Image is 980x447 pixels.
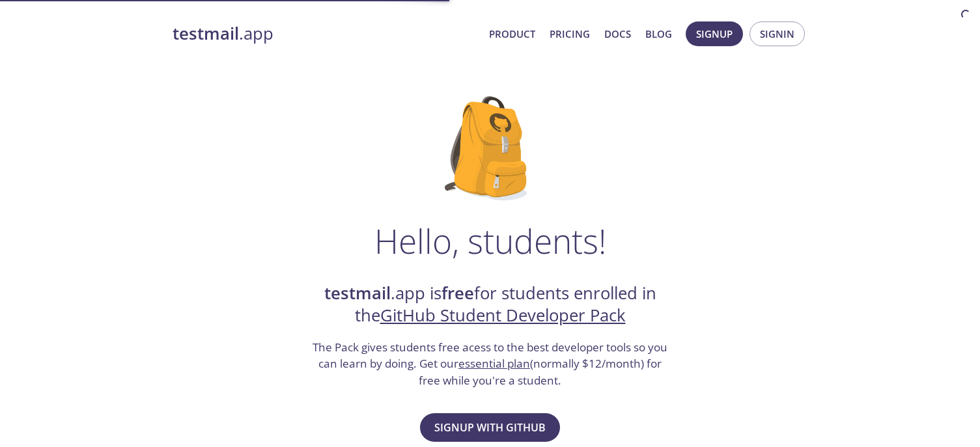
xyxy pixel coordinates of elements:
[686,21,743,46] button: Signup
[173,22,239,45] strong: testmail
[760,25,794,42] span: Signin
[550,25,590,42] a: Pricing
[458,356,530,371] a: essential plan
[374,221,606,260] h1: Hello, students!
[324,282,391,305] strong: testmail
[604,25,631,42] a: Docs
[645,25,672,42] a: Blog
[311,282,669,327] h2: .app is for students enrolled in the
[380,304,626,327] a: GitHub Student Developer Pack
[441,282,474,305] strong: free
[434,418,546,437] span: Signup with GitHub
[696,25,733,42] span: Signup
[311,339,669,389] h3: The Pack gives students free acess to the best developer tools so you can learn by doing. Get our...
[749,21,805,46] button: Signin
[445,96,535,200] img: github-student-backpack.png
[489,25,535,42] a: Product
[420,413,560,442] button: Signup with GitHub
[173,23,479,45] a: testmail.app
